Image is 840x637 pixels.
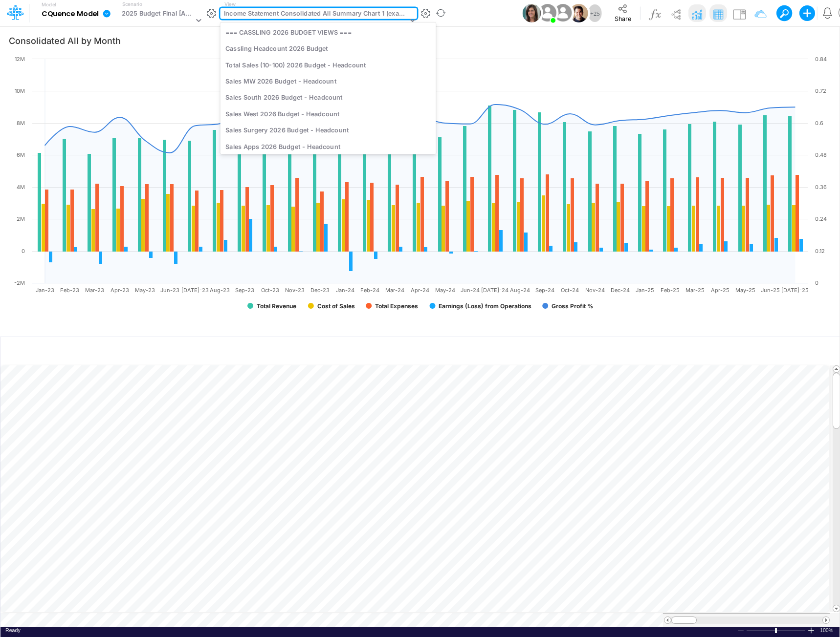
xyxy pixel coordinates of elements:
div: Zoom [746,627,807,634]
text: Cost of Sales [317,302,355,310]
text: Mar-23 [85,287,104,294]
div: Zoom Out [737,627,745,635]
text: Dec-24 [611,287,630,294]
text: Gross Profit % [552,302,593,310]
text: Feb-25 [661,287,680,294]
text: 12M [15,56,25,63]
text: Nov-24 [585,287,605,294]
text: May-23 [135,287,155,294]
span: 100% [820,627,835,634]
text: 2M [17,215,25,222]
div: Sales West 2026 Budget - Headcount [220,106,436,122]
text: 0.12 [815,248,825,255]
img: User Image Icon [536,2,558,24]
text: Sep-23 [235,287,254,294]
text: 8M [17,120,25,127]
text: Jun-25 [761,287,780,294]
text: Apr-23 [111,287,129,294]
span: Share [615,15,631,22]
text: 0.72 [815,87,826,94]
div: Cassling Headcount 2026 Budget [220,41,436,57]
text: Aug-23 [210,287,230,294]
text: -2M [14,279,25,286]
text: [DATE]-24 [481,287,508,294]
text: 10M [15,87,25,94]
text: 0 [815,279,818,286]
div: Zoom [775,628,777,633]
text: Mar-24 [385,287,404,294]
div: Income Statement Consolidated All Summary Chart 1 (example) [224,9,407,20]
span: Ready [5,627,21,633]
text: Jan-25 [636,287,654,294]
div: Total Sales (10-100) 2026 Budget - Headcount [220,57,436,73]
text: 4M [17,184,25,191]
div: Sales MW 2026 Budget - Headcount [220,73,436,89]
div: Zoom In [807,627,815,634]
div: Sales Apps 2026 Budget - Headcount [220,138,436,154]
div: Sales South 2026 Budget - Headcount [220,89,436,106]
text: Oct-24 [561,287,579,294]
text: Sep-24 [535,287,554,294]
label: Scenario [122,0,142,8]
text: Apr-25 [711,287,729,294]
text: Nov-23 [285,287,305,294]
text: [DATE]-25 [781,287,809,294]
text: Mar-25 [685,287,705,294]
div: === CASSLING 2026 BUDGET VIEWS === [220,24,436,40]
text: Feb-24 [360,287,379,294]
text: 0.48 [815,151,827,158]
text: Oct-23 [261,287,279,294]
input: Type a title here [8,30,735,50]
div: In Ready mode [5,627,21,634]
text: 0.24 [815,215,827,222]
text: Jun-23 [160,287,179,294]
img: User Image Icon [523,4,541,22]
text: 0.36 [815,184,827,191]
text: May-24 [435,287,455,294]
b: CQuence Model [42,10,99,19]
button: Share [606,1,640,25]
div: 2025 Budget Final [Active] [122,9,194,20]
text: 0.6 [815,120,823,127]
label: View [224,0,236,8]
text: Earnings (Loss) from Operations [439,302,531,310]
div: Sales Surgery 2026 Budget - Headcount [220,122,436,138]
text: Jan-23 [36,287,54,294]
text: 6M [17,151,25,158]
img: User Image Icon [570,4,588,22]
text: Aug-24 [510,287,530,294]
div: Zoom level [820,627,835,634]
span: + 25 [590,10,600,17]
img: User Image Icon [552,2,574,24]
text: Feb-23 [60,287,79,294]
text: Jun-24 [461,287,480,294]
input: Type a title here [9,341,627,361]
text: May-25 [735,287,755,294]
a: Notifications [821,7,833,19]
label: Model [42,2,56,8]
text: Jan-24 [336,287,354,294]
text: 0 [22,248,25,255]
text: [DATE]-23 [181,287,209,294]
text: Dec-23 [310,287,330,294]
text: Total Expenses [375,302,418,310]
text: Total Revenue [257,302,296,310]
text: 0.84 [815,56,827,63]
text: Apr-24 [411,287,429,294]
